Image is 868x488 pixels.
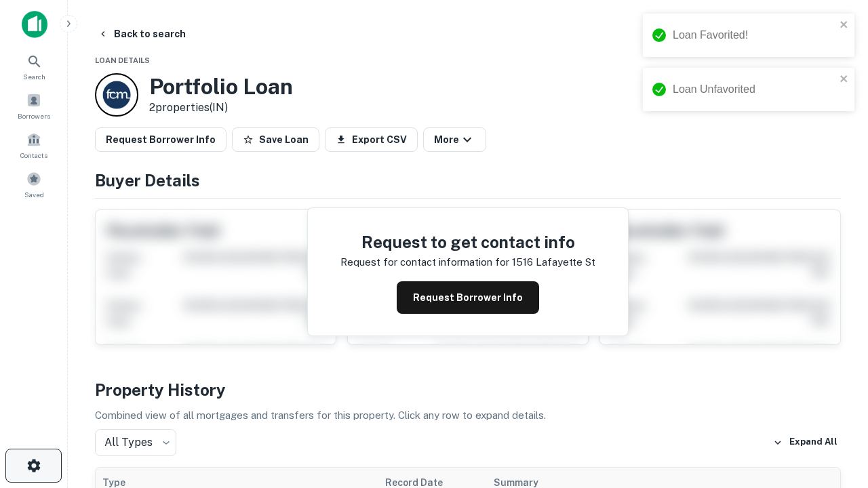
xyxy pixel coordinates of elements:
a: Borrowers [4,87,64,124]
span: Loan Details [95,56,150,64]
button: Request Borrower Info [397,281,539,314]
h3: Portfolio Loan [149,74,293,100]
a: Saved [4,166,64,203]
a: Search [4,48,64,85]
button: More [423,127,486,152]
p: Combined view of all mortgages and transfers for this property. Click any row to expand details. [95,407,841,424]
button: close [840,73,849,86]
span: Saved [24,189,44,200]
span: Borrowers [18,110,50,121]
button: Export CSV [325,127,418,152]
a: Contacts [4,127,64,163]
h4: Request to get contact info [340,230,595,254]
h4: Property History [95,378,841,402]
button: Expand All [770,432,841,453]
button: Request Borrower Info [95,127,226,152]
button: Back to search [92,22,191,46]
img: capitalize-icon.png [22,11,47,38]
p: 2 properties (IN) [149,100,293,116]
iframe: Chat Widget [800,336,868,401]
p: 1516 lafayette st [512,254,595,270]
span: Search [23,71,45,82]
div: Loan Favorited! [673,27,835,43]
p: Request for contact information for [340,254,509,270]
div: Loan Unfavorited [673,81,835,98]
button: Save Loan [232,127,319,152]
span: Contacts [20,150,47,161]
h4: Buyer Details [95,168,841,192]
button: close [840,19,849,32]
div: All Types [95,429,176,456]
